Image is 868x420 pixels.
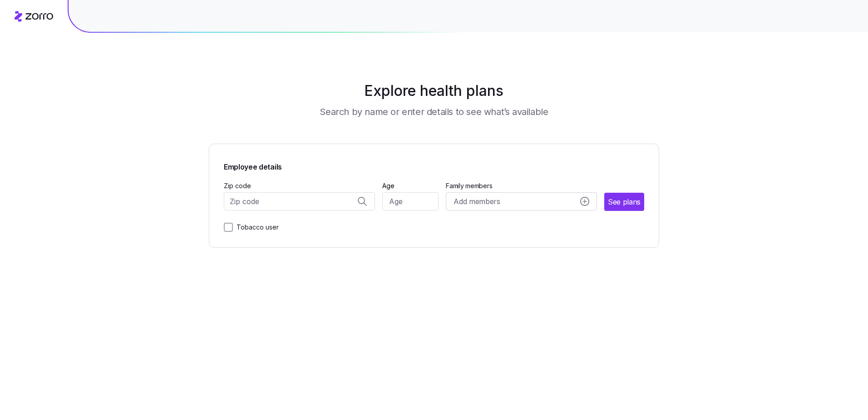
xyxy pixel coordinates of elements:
[608,196,641,208] span: See plans
[233,222,279,233] label: Tobacco user
[232,80,637,102] h1: Explore health plans
[320,105,548,118] h3: Search by name or enter details to see what’s available
[382,181,395,191] label: Age
[224,159,282,173] span: Employee details
[224,192,375,210] input: Zip code
[224,181,251,191] label: Zip code
[580,197,589,206] svg: add icon
[446,192,597,210] button: Add membersadd icon
[382,192,439,210] input: Age
[454,196,500,207] span: Add members
[446,181,597,190] span: Family members
[604,193,644,211] button: See plans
